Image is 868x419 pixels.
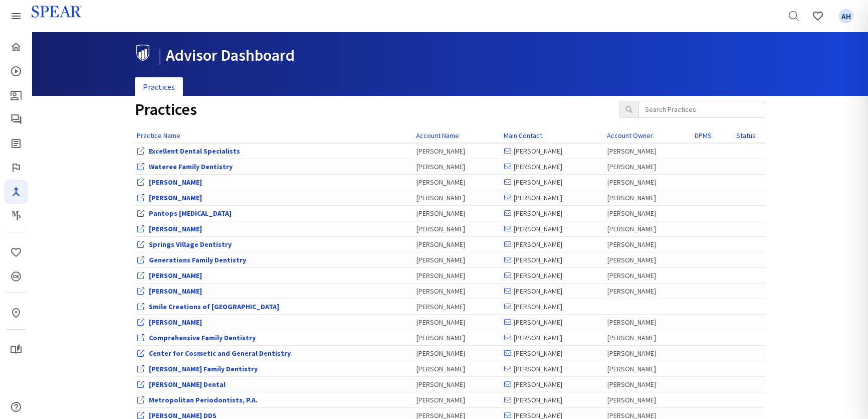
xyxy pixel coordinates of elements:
[607,208,690,218] div: [PERSON_NAME]
[504,177,602,187] div: [PERSON_NAME]
[4,83,28,107] a: Patient Education
[416,333,499,343] div: [PERSON_NAME]
[504,302,602,312] div: [PERSON_NAME]
[607,379,690,389] div: [PERSON_NAME]
[4,59,28,83] a: Courses
[416,395,499,405] div: [PERSON_NAME]
[504,224,602,234] div: [PERSON_NAME]
[416,348,499,358] div: [PERSON_NAME]
[607,239,690,249] div: [PERSON_NAME]
[416,177,499,187] div: [PERSON_NAME]
[4,107,28,131] a: Spear Talk
[135,101,604,118] h1: Practices
[149,178,202,187] a: View Office Dashboard
[504,379,602,389] div: [PERSON_NAME]
[4,301,28,325] a: In-Person & Virtual
[504,270,602,281] div: [PERSON_NAME]
[504,131,542,140] a: Main Contact
[607,131,653,140] a: Account Owner
[806,4,830,28] a: Favorites
[158,45,162,65] span: |
[416,224,499,234] div: [PERSON_NAME]
[4,204,28,228] a: Masters Program
[149,318,202,327] a: View Office Dashboard
[638,101,765,118] input: Search Practices
[4,4,28,28] a: Spear Products
[607,146,690,156] div: [PERSON_NAME]
[839,9,853,24] span: AH
[149,302,279,311] a: View Office Dashboard
[504,364,602,374] div: [PERSON_NAME]
[416,146,499,156] div: [PERSON_NAME]
[504,395,602,405] div: [PERSON_NAME]
[4,35,28,59] a: Home
[149,209,232,218] a: View Office Dashboard
[607,395,690,405] div: [PERSON_NAME]
[416,255,499,265] div: [PERSON_NAME]
[607,224,690,234] div: [PERSON_NAME]
[607,348,690,358] div: [PERSON_NAME]
[607,193,690,203] div: [PERSON_NAME]
[504,333,602,343] div: [PERSON_NAME]
[736,131,756,140] a: Status
[416,286,499,296] div: [PERSON_NAME]
[607,177,690,187] div: [PERSON_NAME]
[416,379,499,389] div: [PERSON_NAME]
[607,162,690,172] div: [PERSON_NAME]
[149,271,202,280] a: View Office Dashboard
[4,264,28,289] a: CE Credits
[416,317,499,327] div: [PERSON_NAME]
[149,395,258,404] a: View Office Dashboard
[607,364,690,374] div: [PERSON_NAME]
[695,131,712,140] a: DPMS
[504,162,602,172] div: [PERSON_NAME]
[416,239,499,249] div: [PERSON_NAME]
[4,180,28,204] a: Navigator Pro
[135,77,183,97] a: Practices
[504,255,602,265] div: [PERSON_NAME]
[149,364,258,373] a: View Office Dashboard
[416,302,499,312] div: [PERSON_NAME]
[782,4,806,28] a: Search
[416,131,459,140] a: Account Name
[504,239,602,249] div: [PERSON_NAME]
[149,162,233,171] a: View Office Dashboard
[149,224,202,233] a: View Office Dashboard
[834,4,858,28] a: Favorites
[607,255,690,265] div: [PERSON_NAME]
[416,270,499,281] div: [PERSON_NAME]
[504,286,602,296] div: [PERSON_NAME]
[149,380,226,389] a: View Office Dashboard
[504,208,602,218] div: [PERSON_NAME]
[416,162,499,172] div: [PERSON_NAME]
[137,131,180,140] a: Practice Name
[149,240,232,249] a: View Office Dashboard
[149,193,202,202] a: View Office Dashboard
[504,146,602,156] div: [PERSON_NAME]
[607,333,690,343] div: [PERSON_NAME]
[504,317,602,327] div: [PERSON_NAME]
[149,333,256,342] a: View Office Dashboard
[607,270,690,281] div: [PERSON_NAME]
[4,131,28,156] a: Spear Digest
[504,348,602,358] div: [PERSON_NAME]
[607,317,690,327] div: [PERSON_NAME]
[4,156,28,180] a: Faculty Club Elite
[607,286,690,296] div: [PERSON_NAME]
[4,395,28,419] a: Help
[416,193,499,203] div: [PERSON_NAME]
[149,349,291,358] a: View Office Dashboard
[416,364,499,374] div: [PERSON_NAME]
[149,287,202,296] a: View Office Dashboard
[4,240,28,264] a: Favorites
[149,255,246,264] a: View Office Dashboard
[416,208,499,218] div: [PERSON_NAME]
[504,193,602,203] div: [PERSON_NAME]
[135,45,758,64] h1: Advisor Dashboard
[149,147,240,156] a: View Office Dashboard
[4,338,28,362] a: My Study Club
